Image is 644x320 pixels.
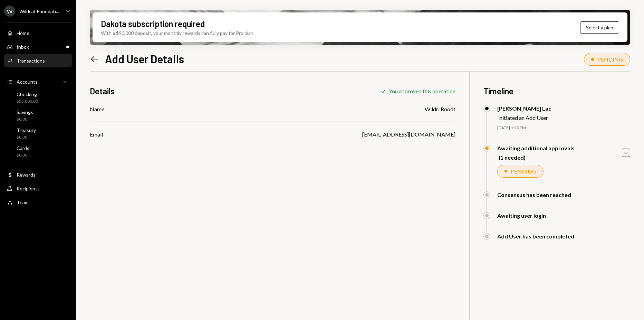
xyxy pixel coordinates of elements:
div: W [4,6,15,17]
div: [EMAIL_ADDRESS][DOMAIN_NAME] [362,130,455,139]
div: Consensus has been reached [497,191,571,198]
a: Home [4,27,72,39]
div: $0.00 [17,152,29,158]
a: Inbox [4,40,72,53]
div: Home [17,30,29,36]
div: Wildcat Foundati... [19,8,59,14]
div: Inbox [17,44,29,50]
button: Select a plan [580,21,619,34]
a: Accounts [4,75,72,88]
a: Cards$0.00 [4,143,72,160]
div: Email [90,130,103,139]
div: PENDING [597,56,623,63]
div: $0.00 [17,134,36,140]
div: $0.00 [17,116,33,122]
a: Checking$55,000.00 [4,89,72,106]
div: [DATE] 1:20 PM [497,125,630,131]
div: Rewards [17,172,36,178]
div: initiated an Add User [498,114,551,121]
a: Recipients [4,182,72,195]
div: Accounts [17,79,38,85]
h3: Details [90,85,115,97]
div: Awaiting additional approvals [497,145,575,151]
div: [PERSON_NAME] Lac [497,105,551,112]
div: Awaiting user login [497,212,546,219]
div: Team [17,199,29,205]
div: Wildri Roodt [425,105,455,113]
div: Transactions [17,58,45,64]
div: Cards [17,145,29,151]
div: Add User has been completed [497,233,574,239]
div: (1 needed) [499,154,575,161]
div: Treasury [17,127,36,133]
div: Savings [17,109,33,115]
a: Rewards [4,168,72,181]
div: Dakota subscription required [101,18,205,29]
div: With a $90,000 deposit, your monthly rewards can fully pay for Pro plan. [101,29,254,37]
div: PENDING [511,168,536,175]
div: $55,000.00 [17,98,38,104]
a: Treasury$0.00 [4,125,72,142]
div: Name [90,105,104,113]
h3: Timeline [483,85,630,97]
div: You approved this operation [389,88,455,94]
div: Recipients [17,186,40,191]
a: Savings$0.00 [4,107,72,124]
h1: Add User Details [105,52,184,66]
div: Checking [17,91,38,97]
a: Transactions [4,54,72,67]
a: Team [4,196,72,208]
